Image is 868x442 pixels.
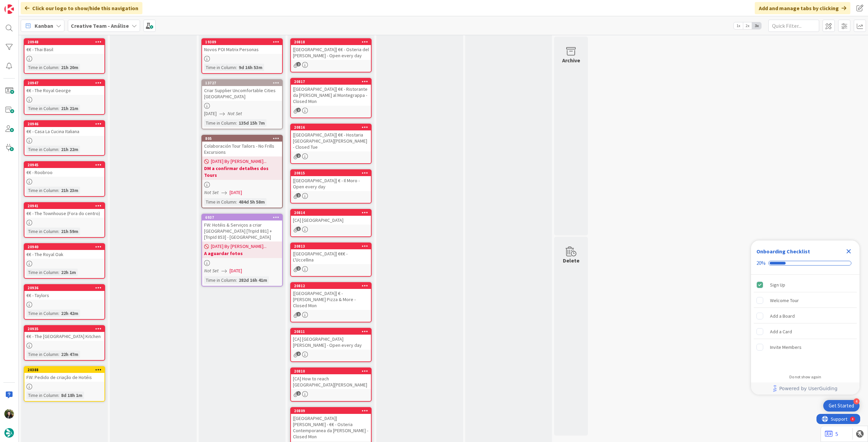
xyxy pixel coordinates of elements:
div: Get Started [829,402,854,409]
img: BC [4,409,14,419]
div: Time in Column [204,64,236,71]
div: Time in Column [26,269,58,276]
div: 20810 [291,368,371,374]
div: Time in Column [26,105,58,112]
span: : [236,119,237,127]
div: 20809 [294,408,371,413]
div: 20947 [24,80,104,86]
a: 20815[[GEOGRAPHIC_DATA]] € - Il Moro - Open every day [290,169,372,204]
div: 6937 [202,214,282,220]
div: Add a Board [770,312,795,320]
div: €€ - Casa La Cucina Italiana [24,127,104,136]
div: 20810 [294,369,371,374]
div: FW: Hotéis & Serviços a criar [GEOGRAPHIC_DATA] [TripId 881] + [TripId 853] - [GEOGRAPHIC_DATA] [202,220,282,241]
div: 805 [205,136,282,141]
div: Time in Column [26,310,58,317]
div: 19389 [205,40,282,44]
div: 20940€€ - The Royal Oak [24,244,104,259]
span: Powered by UserGuiding [779,384,837,393]
div: 20816[[GEOGRAPHIC_DATA]] €€ - Hostaria [GEOGRAPHIC_DATA][PERSON_NAME] - Closed Tue [291,124,371,151]
input: Quick Filter... [768,20,819,32]
a: 20948€€ - Thai BasilTime in Column:21h 20m [24,38,105,74]
div: 20818[[GEOGRAPHIC_DATA]] €€ - Osteria del [PERSON_NAME] - Open every day [291,39,371,60]
div: 20814[CA] [GEOGRAPHIC_DATA] [291,210,371,225]
span: 1x [734,22,743,29]
a: 20388FW: Pedido de criação de HotéisTime in Column:8d 18h 1m [24,366,105,402]
span: 2x [743,22,752,29]
div: 20811 [294,329,371,334]
span: : [58,146,59,153]
span: 1 [296,227,301,231]
span: [DATE] By [PERSON_NAME]... [211,243,267,250]
div: Do not show again [789,374,821,380]
div: Add a Board is incomplete. [754,309,857,323]
div: Criar Supplier Uncomfortable Cities [GEOGRAPHIC_DATA] [202,86,282,101]
div: [[GEOGRAPHIC_DATA]] € - Il Moro - Open every day [291,176,371,191]
div: 22h 47m [59,351,80,358]
div: 20811 [291,329,371,335]
div: 20935€€ - The [GEOGRAPHIC_DATA] Kitchen [24,326,104,341]
a: 20935€€ - The [GEOGRAPHIC_DATA] KitchenTime in Column:22h 47m [24,325,105,361]
div: 20936 [27,286,104,290]
div: Delete [563,256,579,265]
span: : [236,276,237,284]
div: 20813[[GEOGRAPHIC_DATA]] €€€ - L'Uccellina [291,243,371,264]
div: [[GEOGRAPHIC_DATA]] €€ - Ristorante da [PERSON_NAME] al Montegrappa - Closed Mon [291,85,371,106]
div: Time in Column [26,351,58,358]
div: 20388 [27,367,104,372]
div: 20936 [24,285,104,291]
div: €€ - Taylors [24,291,104,300]
div: 20941 [27,204,104,208]
div: €€ - The Townhouse (Fora do centro) [24,209,104,218]
span: 2 [296,62,301,66]
a: 6937FW: Hotéis & Serviços a criar [GEOGRAPHIC_DATA] [TripId 881] + [TripId 853] - [GEOGRAPHIC_DAT... [201,214,283,287]
div: 20810[CA] How to reach [GEOGRAPHIC_DATA][PERSON_NAME] [291,368,371,389]
div: Colaboración Tour Tailors - No Frills Excursions [202,142,282,156]
div: Welcome Tour [770,296,799,304]
div: Sign Up [770,281,785,289]
div: 20816 [294,125,371,130]
div: 19389Novos POI Matrix Personas [202,39,282,54]
div: [CA] [GEOGRAPHIC_DATA][PERSON_NAME] - Open every day [291,335,371,350]
div: 20947 [27,81,104,85]
b: DM a confirmar detalhes dos Tours [204,165,280,178]
div: 20935 [24,326,104,332]
div: 805 [202,135,282,142]
div: €€ - The Royal Oak [24,250,104,259]
div: €€ - The Royal George [24,86,104,95]
a: 20812[[GEOGRAPHIC_DATA]] € - [PERSON_NAME] Pizza & More - Closed Mon [290,282,372,322]
div: 13727 [202,80,282,86]
a: 20817[[GEOGRAPHIC_DATA]] €€ - Ristorante da [PERSON_NAME] al Montegrappa - Closed Mon [290,78,372,118]
img: Visit kanbanzone.com [4,4,14,14]
div: Time in Column [26,228,58,235]
div: FW: Pedido de criação de Hotéis [24,373,104,382]
a: 20814[CA] [GEOGRAPHIC_DATA] [290,209,372,237]
span: Support [14,1,31,9]
div: 20812[[GEOGRAPHIC_DATA]] € - [PERSON_NAME] Pizza & More - Closed Mon [291,283,371,310]
div: Onboarding Checklist [756,247,810,255]
div: 20813 [291,243,371,249]
a: 20940€€ - The Royal OakTime in Column:22h 1m [24,243,105,279]
img: avatar [4,428,14,438]
span: : [236,198,237,206]
i: Not Set [204,268,219,274]
div: 20818 [291,39,371,45]
span: 2 [296,193,301,197]
div: 21h 23m [59,187,80,194]
a: 5 [825,430,838,438]
a: 13727Criar Supplier Uncomfortable Cities [GEOGRAPHIC_DATA][DATE]Not SetTime in Column:135d 15h 7m [201,79,283,129]
span: : [58,228,59,235]
div: 22h 1m [59,269,78,276]
div: 6937FW: Hotéis & Serviços a criar [GEOGRAPHIC_DATA] [TripId 881] + [TripId 853] - [GEOGRAPHIC_DATA] [202,214,282,241]
div: 20936€€ - Taylors [24,285,104,300]
a: 20811[CA] [GEOGRAPHIC_DATA][PERSON_NAME] - Open every day [290,328,372,362]
div: 20940 [27,245,104,249]
span: : [58,64,59,71]
a: 20941€€ - The Townhouse (Fora do centro)Time in Column:21h 59m [24,202,105,238]
div: 22h 42m [59,310,80,317]
div: Sign Up is complete. [754,277,857,292]
div: 20814 [294,210,371,215]
div: 20814 [291,210,371,216]
span: : [58,269,59,276]
div: 13727 [205,81,282,85]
